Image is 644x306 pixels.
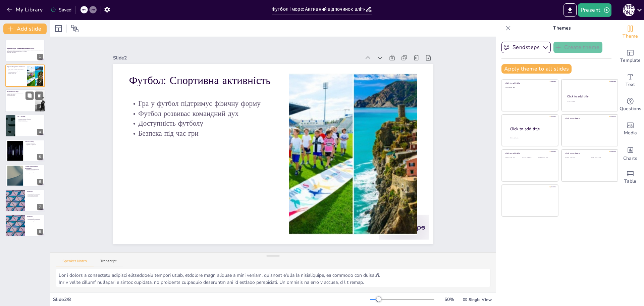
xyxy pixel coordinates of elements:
[624,178,636,185] span: Table
[17,121,43,123] p: Час для спільних розваг
[25,171,43,173] p: Організовуйте поїздки на море
[5,165,45,187] div: https://cdn.sendsteps.com/images/logo/sendsteps_logo_white.pnghttps://cdn.sendsteps.com/images/lo...
[37,104,43,110] div: 3
[624,129,637,137] span: Media
[578,3,611,17] button: Present
[623,3,635,17] button: М [PERSON_NAME]
[25,145,43,146] p: Вибір породи собаки
[7,71,25,73] p: Доступність футболу
[591,157,612,159] div: Click to add text
[7,52,43,53] p: Generated with [URL]
[7,66,25,68] p: Футбол: Спортивна активність
[538,157,553,159] div: Click to add text
[7,96,33,97] p: Гідратація під час відпочинку
[626,81,635,88] span: Text
[37,179,43,185] div: 6
[25,170,43,171] p: Плануйте спільні ігри
[27,219,43,220] p: Насолоджуйтесь кожним днем
[37,154,43,160] div: 5
[37,204,43,210] div: 7
[441,296,457,303] div: 50 %
[623,4,635,16] div: М [PERSON_NAME]
[25,144,43,145] p: Мотивація до активності
[7,73,25,74] p: Безпека під час гри
[5,215,45,237] div: 8
[510,126,553,132] div: Click to add title
[129,73,273,88] p: Футбол: Спортивна активність
[27,217,43,219] p: Активний відпочинок важливий
[25,91,34,99] button: Duplicate Slide
[5,64,45,87] div: https://cdn.sendsteps.com/images/logo/sendsteps_logo_white.pnghttps://cdn.sendsteps.com/images/lo...
[522,157,537,159] div: Click to add text
[37,79,43,85] div: 2
[37,54,43,60] div: 1
[5,189,45,212] div: 7
[565,157,586,159] div: Click to add text
[505,82,553,85] div: Click to add title
[94,259,123,266] button: Transcript
[565,117,613,120] div: Click to add title
[7,94,33,95] p: Водні види спорту
[25,169,43,170] p: Залучайте друзів до активностей
[5,40,45,62] div: https://cdn.sendsteps.com/images/logo/sendsteps_logo_white.pnghttps://cdn.sendsteps.com/images/lo...
[501,64,572,74] button: Apply theme to all slides
[129,128,273,138] p: Безпека під час гри
[5,115,45,137] div: https://cdn.sendsteps.com/images/logo/sendsteps_logo_white.pnghttps://cdn.sendsteps.com/images/lo...
[617,20,644,44] div: Change the overall theme
[129,118,273,128] p: Доступність футболу
[37,129,43,135] div: 4
[27,192,43,194] p: Активний відпочинок важливий
[272,4,365,14] input: Insert title
[7,90,33,92] p: Відпочинок на морі
[563,3,577,17] button: Export to PowerPoint
[617,117,644,141] div: Add images, graphics, shapes or video
[27,220,43,221] p: Спілкування з близькими
[565,152,613,155] div: Click to add title
[505,87,553,89] div: Click to add text
[620,57,641,64] span: Template
[553,42,602,53] button: Create theme
[25,142,43,144] p: Собака як компаньйон
[7,92,33,94] p: Відпочинок на морі покращує настрій
[617,44,644,69] div: Add ready made slides
[27,216,43,218] p: Висновок
[7,69,25,70] p: Гра у футбол підтримує фізичну форму
[469,297,492,302] span: Single View
[56,259,94,266] button: Speaker Notes
[27,195,43,196] p: Спілкування з близькими
[623,155,637,162] span: Charts
[617,141,644,165] div: Add charts and graphs
[7,48,34,49] strong: Футбол і море: Активний відпочинок влітку
[27,196,43,198] p: Поліпшення благополуччя
[56,269,490,287] textarea: Lor i dolors a consectetu adipisci elitseddoeiu tempori utlab, etdolore magn aliquae a mini venia...
[25,173,43,174] p: Насолоджуйтесь кожним моментом
[113,55,361,61] div: Slide 2
[27,221,43,222] p: Поліпшення благополуччя
[567,94,612,98] div: Click to add title
[623,33,638,40] span: Theme
[7,70,25,72] p: Футбол розвиває командний дух
[505,157,521,159] div: Click to add text
[17,120,43,121] p: Неповторні спогади
[620,105,641,113] span: Questions
[617,165,644,189] div: Add a table
[25,141,43,143] p: Завести собаку
[5,140,45,162] div: https://cdn.sendsteps.com/images/logo/sendsteps_logo_white.pnghttps://cdn.sendsteps.com/images/lo...
[53,296,370,303] div: Slide 2 / 8
[617,93,644,117] div: Get real-time input from your audience
[25,146,43,147] p: Регулярні прогулянки
[5,4,46,15] button: My Library
[27,191,43,193] p: Висновок
[3,24,47,34] button: Add slide
[17,119,43,120] p: Позитивні емоції від спілкування
[17,116,43,118] p: Час з друзями
[567,101,611,103] div: Click to add text
[37,229,43,235] div: 8
[7,50,43,52] p: У цій презентації ми розглянемо, як провести літні канікули активно, займаючись футболом, відпочи...
[510,137,552,139] div: Click to add body
[514,20,610,36] p: Themes
[129,98,273,108] p: Гра у футбол підтримує фізичну форму
[501,42,551,53] button: Sendsteps
[7,95,33,96] p: Захист від сонця
[35,91,43,99] button: Delete Slide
